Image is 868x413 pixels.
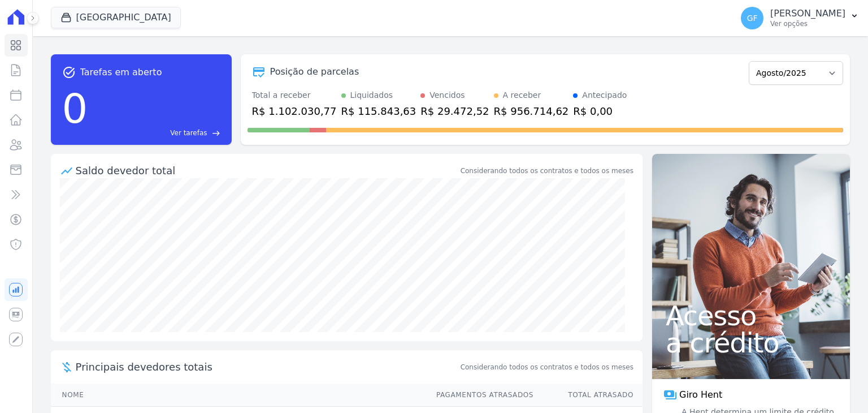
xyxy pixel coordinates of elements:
div: Total a receber [252,89,337,101]
div: R$ 115.843,63 [341,104,416,119]
span: task_alt [62,66,76,79]
span: Considerando todos os contratos e todos os meses [461,362,633,372]
span: Principais devedores totais [76,359,458,375]
div: A receber [503,89,541,101]
th: Pagamentos Atrasados [426,384,534,407]
div: R$ 29.472,52 [420,104,489,119]
span: Ver tarefas [170,128,207,138]
button: GF [PERSON_NAME] Ver opções [732,2,868,34]
div: Posição de parcelas [270,65,359,79]
div: Liquidados [350,89,393,101]
a: Ver tarefas east [92,128,220,138]
div: Antecipado [582,89,627,101]
span: Acesso [666,302,836,329]
th: Total Atrasado [534,384,643,407]
span: GF [747,14,758,22]
span: Giro Hent [679,388,722,402]
div: Vencidos [429,89,465,101]
span: Tarefas em aberto [80,66,162,79]
div: 0 [62,79,88,138]
div: R$ 0,00 [573,104,627,119]
div: Saldo devedor total [76,163,458,178]
div: Considerando todos os contratos e todos os meses [461,166,633,176]
th: Nome [51,384,426,407]
div: R$ 956.714,62 [494,104,569,119]
span: a crédito [666,329,836,356]
button: [GEOGRAPHIC_DATA] [51,7,181,28]
span: east [212,129,220,137]
div: R$ 1.102.030,77 [252,104,337,119]
p: [PERSON_NAME] [770,8,845,19]
p: Ver opções [770,19,845,28]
